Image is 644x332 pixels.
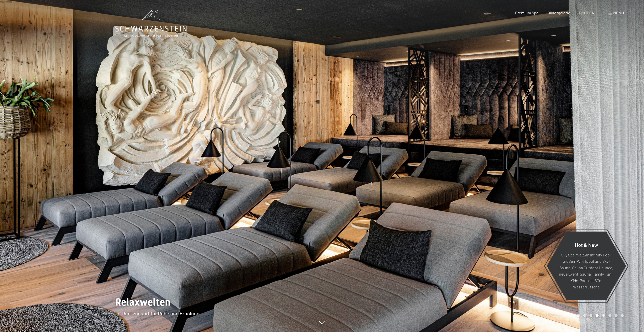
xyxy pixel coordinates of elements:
span: Menü [613,10,624,15]
p: Sky Spa mit 23m Infinity Pool, großem Whirlpool und Sky-Sauna, Sauna Outdoor Lounge, neue Event-S... [559,251,614,290]
div: Carousel Page 1 [577,314,580,317]
a: BUCHEN [579,10,595,15]
div: Carousel Page 3 [590,314,592,317]
span: Hot & New [575,242,598,248]
div: Carousel Pagination [575,314,624,317]
div: Carousel Page 2 [583,314,586,317]
div: Carousel Page 6 [608,314,611,317]
a: Bildergalerie [547,10,570,15]
div: Carousel Page 5 [602,314,605,317]
div: Carousel Page 4 (Current Slide) [596,314,599,317]
div: Carousel Page 8 [621,314,624,317]
div: Carousel Page 7 [615,314,618,317]
a: Premium Spa [515,10,538,15]
a: Hot & New Sky Spa mit 23m Infinity Pool, großem Whirlpool und Sky-Sauna, Sauna Outdoor Lounge, ne... [546,231,626,301]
